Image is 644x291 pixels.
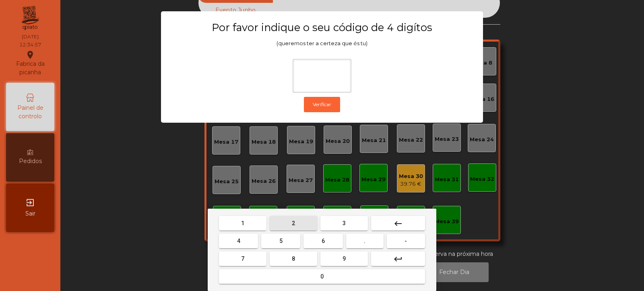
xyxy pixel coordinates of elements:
[320,251,368,266] button: 9
[219,234,258,248] button: 4
[343,255,346,262] span: 9
[304,97,340,112] button: Verificar
[387,234,425,248] button: -
[346,234,384,248] button: .
[261,234,300,248] button: 5
[219,251,266,266] button: 7
[279,238,283,244] span: 5
[241,255,244,262] span: 7
[270,216,317,230] button: 2
[405,238,407,244] span: -
[292,220,295,226] span: 2
[364,238,365,244] span: .
[320,273,324,280] span: 0
[322,238,325,244] span: 6
[320,216,368,230] button: 3
[277,40,367,46] span: (queremos ter a certeza que és tu)
[393,219,403,228] mat-icon: keyboard_backspace
[241,220,244,226] span: 1
[303,234,343,248] button: 6
[219,216,266,230] button: 1
[393,254,403,264] mat-icon: keyboard_return
[237,238,240,244] span: 4
[343,220,346,226] span: 3
[292,255,295,262] span: 8
[177,21,467,34] h3: Por favor indique o seu código de 4 digítos
[219,269,425,284] button: 0
[270,251,317,266] button: 8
